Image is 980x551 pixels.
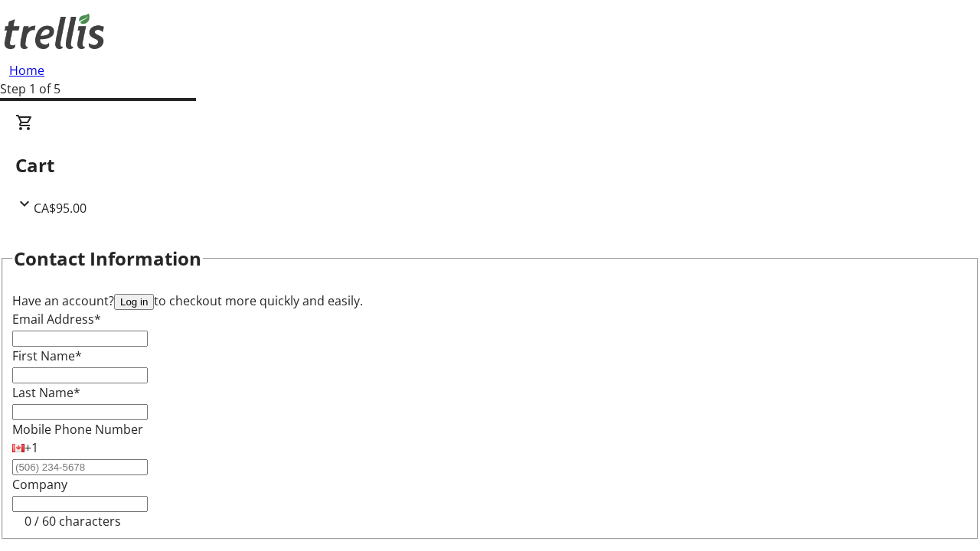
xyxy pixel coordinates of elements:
h2: Contact Information [14,245,201,272]
span: CA$95.00 [34,200,87,217]
label: Mobile Phone Number [12,421,143,438]
div: Have an account? to checkout more quickly and easily. [12,292,968,310]
label: Last Name* [12,384,80,401]
input: (506) 234-5678 [12,459,148,475]
button: Log in [114,294,154,310]
label: Company [12,476,67,493]
label: First Name* [12,347,82,364]
label: Email Address* [12,311,101,328]
h2: Cart [15,152,965,179]
div: CartCA$95.00 [15,113,965,217]
tr-character-limit: 0 / 60 characters [24,513,121,530]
